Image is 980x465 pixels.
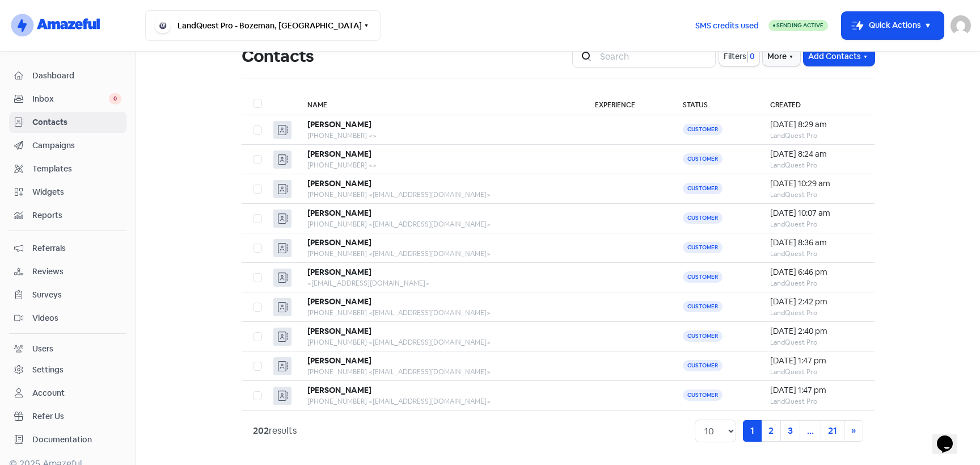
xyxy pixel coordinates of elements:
div: [PHONE_NUMBER] <[EMAIL_ADDRESS][DOMAIN_NAME]> [307,367,572,377]
span: Customer [683,271,723,283]
div: LandQuest Pro [770,160,863,170]
span: » [851,425,856,437]
span: Campaigns [32,140,121,152]
button: More [763,47,800,66]
span: Referrals [32,242,121,254]
div: LandQuest Pro [770,219,863,229]
button: Quick Actions [842,12,944,39]
span: Dashboard [32,70,121,82]
div: [PHONE_NUMBER] <> [307,160,572,170]
th: Experience [584,92,671,115]
div: [DATE] 10:07 am [770,207,863,219]
span: Customer [683,124,723,135]
div: [DATE] 10:29 am [770,178,863,190]
a: Templates [9,158,126,179]
div: results [253,424,297,438]
div: [PHONE_NUMBER] <[EMAIL_ADDRESS][DOMAIN_NAME]> [307,249,572,259]
iframe: chat widget [932,420,969,454]
div: [DATE] 8:24 am [770,148,863,160]
div: Account [32,387,65,399]
div: LandQuest Pro [770,249,863,259]
span: Refer Us [32,410,121,422]
a: Account [9,383,126,404]
button: Filters0 [719,47,759,66]
div: LandQuest Pro [770,131,863,141]
a: Campaigns [9,135,126,156]
div: [PHONE_NUMBER] <[EMAIL_ADDRESS][DOMAIN_NAME]> [307,308,572,318]
span: Videos [32,312,121,324]
span: SMS credits used [695,20,759,32]
a: Settings [9,359,126,380]
div: [PHONE_NUMBER] <[EMAIL_ADDRESS][DOMAIN_NAME]> [307,396,572,407]
h1: Contacts [242,38,314,74]
b: [PERSON_NAME] [307,267,371,277]
div: [PHONE_NUMBER] <[EMAIL_ADDRESS][DOMAIN_NAME]> [307,219,572,229]
span: Customer [683,360,723,371]
span: Widgets [32,186,121,198]
span: Surveys [32,289,121,301]
a: Reviews [9,261,126,282]
span: Customer [683,301,723,312]
button: Add Contacts [804,47,875,66]
div: [PHONE_NUMBER] <> [307,131,572,141]
span: Documentation [32,434,121,446]
a: Reports [9,205,126,226]
span: Filters [724,51,746,62]
div: LandQuest Pro [770,396,863,407]
a: 2 [761,420,781,442]
button: LandQuest Pro - Bozeman, [GEOGRAPHIC_DATA] [145,10,381,41]
span: 0 [747,51,755,62]
div: <[EMAIL_ADDRESS][DOMAIN_NAME]> [307,278,572,288]
b: [PERSON_NAME] [307,326,371,336]
a: Dashboard [9,65,126,86]
div: LandQuest Pro [770,308,863,318]
div: [DATE] 2:42 pm [770,296,863,308]
strong: 202 [253,425,269,437]
div: [DATE] 8:36 am [770,237,863,249]
b: [PERSON_NAME] [307,178,371,188]
span: Customer [683,389,723,401]
img: User [951,15,971,36]
span: Customer [683,153,723,165]
a: Refer Us [9,406,126,427]
div: [PHONE_NUMBER] <[EMAIL_ADDRESS][DOMAIN_NAME]> [307,190,572,200]
div: [DATE] 1:47 pm [770,384,863,396]
b: [PERSON_NAME] [307,385,371,395]
span: Customer [683,330,723,342]
div: [DATE] 8:29 am [770,119,863,131]
b: [PERSON_NAME] [307,296,371,307]
span: Sending Active [776,22,823,29]
b: [PERSON_NAME] [307,237,371,248]
span: Customer [683,212,723,224]
a: 21 [821,420,844,442]
a: Surveys [9,284,126,305]
div: [DATE] 1:47 pm [770,355,863,367]
span: Reports [32,210,121,221]
span: Customer [683,242,723,253]
a: ... [800,420,821,442]
span: Templates [32,163,121,175]
div: LandQuest Pro [770,278,863,288]
span: Inbox [32,93,109,105]
a: 3 [780,420,800,442]
a: Videos [9,308,126,329]
th: Status [671,92,759,115]
a: Documentation [9,429,126,450]
a: Referrals [9,238,126,259]
th: Name [296,92,584,115]
div: LandQuest Pro [770,337,863,347]
span: 0 [109,93,121,104]
span: Customer [683,183,723,194]
div: Users [32,343,53,355]
b: [PERSON_NAME] [307,119,371,129]
b: [PERSON_NAME] [307,355,371,366]
b: [PERSON_NAME] [307,149,371,159]
div: LandQuest Pro [770,190,863,200]
a: Next [844,420,863,442]
div: [PHONE_NUMBER] <[EMAIL_ADDRESS][DOMAIN_NAME]> [307,337,572,347]
div: LandQuest Pro [770,367,863,377]
div: Settings [32,364,64,376]
a: Sending Active [768,19,828,32]
div: [DATE] 2:40 pm [770,325,863,337]
a: SMS credits used [686,19,768,31]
